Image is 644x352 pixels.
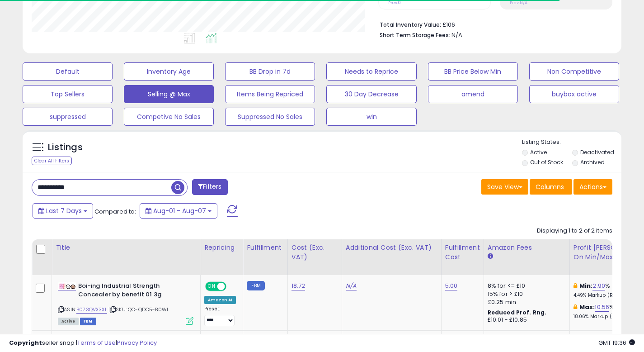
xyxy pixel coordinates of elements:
div: Preset: [204,306,236,326]
button: Save View [481,179,528,195]
span: Compared to: [94,207,136,216]
button: Top Sellers [23,85,113,103]
h5: Listings [48,141,83,154]
div: Cost (Exc. VAT) [291,243,338,262]
button: Aug-01 - Aug-07 [140,203,217,219]
button: Competive No Sales [124,108,214,126]
label: Archived [580,158,605,166]
div: Additional Cost (Exc. VAT) [346,243,437,252]
span: | SKU: QC-QDC5-B0WI [108,306,168,313]
a: N/A [346,281,357,290]
button: Items Being Repriced [225,85,315,103]
div: Amazon AI [204,296,236,304]
div: 15% for > £10 [488,290,563,298]
button: Non Competitive [529,62,619,81]
a: 5.00 [445,281,458,290]
button: win [326,108,416,126]
label: Deactivated [580,148,614,156]
span: ON [206,283,217,290]
a: B073QVX3XL [76,306,107,314]
a: 10.56 [595,303,609,312]
b: Max: [579,303,595,311]
img: 31yeB6jLeAL._SL40_.jpg [58,282,76,290]
button: Columns [530,179,572,195]
div: Fulfillment Cost [445,243,480,262]
button: suppressed [23,108,113,126]
a: Privacy Policy [117,338,157,347]
span: OFF [225,283,240,290]
div: £0.25 min [488,298,563,306]
span: All listings currently available for purchase on Amazon [58,318,79,325]
button: Selling @ Max [124,85,214,103]
b: Reduced Prof. Rng. [488,309,547,316]
button: BB Drop in 7d [225,62,315,81]
div: ASIN: [58,282,193,324]
div: £10.01 - £10.85 [488,316,563,324]
button: BB Price Below Min [428,62,518,81]
button: Suppressed No Sales [225,108,315,126]
p: Listing States: [522,138,621,147]
div: Title [56,243,197,252]
label: Out of Stock [530,158,563,166]
div: Fulfillment [247,243,283,252]
strong: Copyright [9,338,42,347]
b: Min: [579,281,593,290]
span: Columns [536,182,564,191]
span: FBM [80,318,96,325]
div: seller snap | | [9,339,157,347]
a: 18.72 [291,281,306,290]
small: Amazon Fees. [488,252,493,261]
b: Boi-ing Industrial Strength Concealer by benefit 01 3g [78,282,188,301]
div: Displaying 1 to 2 of 2 items [537,227,612,235]
small: FBM [247,281,264,290]
div: 8% for <= £10 [488,282,563,290]
button: Needs to Reprice [326,62,416,81]
span: 2025-08-15 19:36 GMT [598,338,635,347]
button: amend [428,85,518,103]
label: Active [530,148,547,156]
button: Last 7 Days [33,203,93,219]
button: Filters [192,179,227,195]
div: Amazon Fees [488,243,566,252]
a: Terms of Use [77,338,116,347]
button: Default [23,62,113,81]
span: Aug-01 - Aug-07 [153,206,206,215]
span: Last 7 Days [46,206,82,215]
div: Repricing [204,243,239,252]
button: buybox active [529,85,619,103]
button: Inventory Age [124,62,214,81]
a: 2.90 [592,281,605,290]
div: Clear All Filters [32,157,72,165]
button: Actions [573,179,612,195]
button: 30 Day Decrease [326,85,416,103]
